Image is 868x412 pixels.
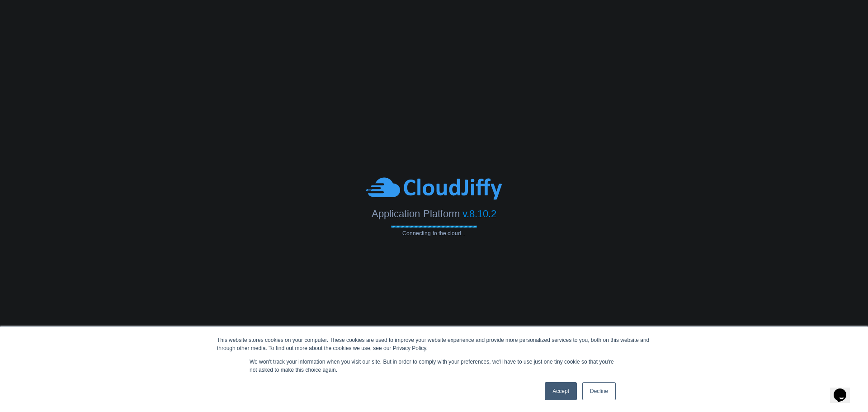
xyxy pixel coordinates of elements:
[582,382,616,400] a: Decline
[372,208,459,219] span: Application Platform
[830,376,859,403] iframe: chat widget
[250,358,618,374] p: We won't track your information when you visit our site. But in order to comply with your prefere...
[391,230,477,236] span: Connecting to the cloud...
[217,336,651,352] div: This website stores cookies on your computer. These cookies are used to improve your website expe...
[462,208,496,219] span: v.8.10.2
[366,176,502,201] img: CloudJiffy-Blue.svg
[545,382,577,400] a: Accept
